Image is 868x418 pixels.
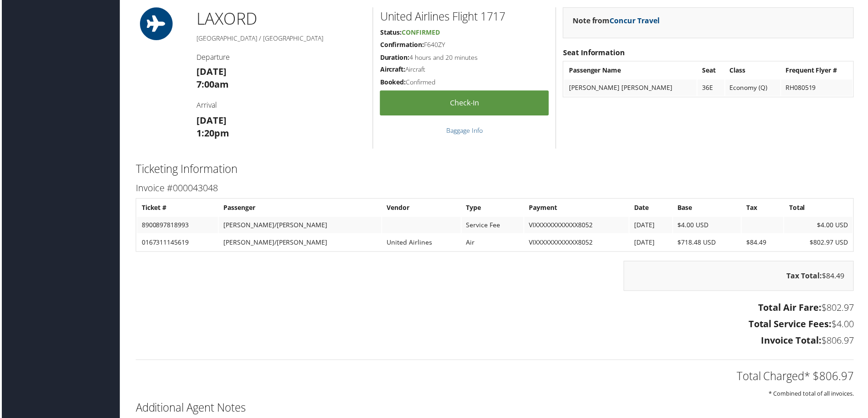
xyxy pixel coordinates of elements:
[134,402,856,417] h2: Additional Agent Notes
[196,100,366,110] h4: Arrival
[218,218,381,234] td: [PERSON_NAME]/[PERSON_NAME]
[218,235,381,251] td: [PERSON_NAME]/[PERSON_NAME]
[783,63,854,79] th: Frequent Flyer #
[380,65,405,74] strong: Aircraft:
[380,9,549,24] h2: United Airlines Flight 1717
[380,53,409,62] strong: Duration:
[630,235,673,251] td: [DATE]
[380,91,549,116] a: Check-in
[380,78,549,87] h5: Confirmed
[218,200,381,217] th: Passenger
[525,235,630,251] td: VIXXXXXXXXXXXX8052
[134,335,856,348] h3: $806.97
[630,200,673,217] th: Date
[446,126,483,135] a: Baggage Info
[134,303,856,315] h3: $802.97
[727,80,782,96] td: Economy (Q)
[759,303,823,315] strong: Total Air Fare:
[565,80,697,96] td: [PERSON_NAME] [PERSON_NAME]
[134,319,856,332] h3: $4.00
[630,218,673,234] td: [DATE]
[136,235,217,251] td: 0167311145619
[786,235,854,251] td: $802.97 USD
[743,200,785,217] th: Tax
[196,78,228,91] strong: 7:00am
[610,16,661,26] a: Concur Travel
[727,63,782,79] th: Class
[750,319,833,331] strong: Total Service Fees:
[382,235,461,251] td: United Airlines
[770,391,856,399] small: * Combined total of all invoices.
[380,40,549,49] h5: F640ZY
[763,335,823,348] strong: Invoice Total:
[380,28,402,37] strong: Status:
[196,7,366,30] h1: LAX ORD
[786,218,854,234] td: $4.00 USD
[674,200,743,217] th: Base
[783,80,854,96] td: RH080519
[380,53,549,62] h5: 4 hours and 20 minutes
[525,218,630,234] td: VIXXXXXXXXXXXX8052
[196,66,226,78] strong: [DATE]
[743,235,785,251] td: $84.49
[380,78,406,87] strong: Booked:
[402,28,440,37] span: Confirmed
[196,127,228,140] strong: 1:20pm
[788,272,824,282] strong: Tax Total:
[565,63,697,79] th: Passenger Name
[462,235,524,251] td: Air
[136,200,217,217] th: Ticket #
[380,40,424,49] strong: Confirmation:
[674,235,743,251] td: $718.48 USD
[136,218,217,234] td: 8900897818993
[563,47,626,57] strong: Seat Information
[382,200,461,217] th: Vendor
[525,200,630,217] th: Payment
[674,218,743,234] td: $4.00 USD
[786,200,854,217] th: Total
[380,65,549,74] h5: Aircraft
[134,183,856,195] h3: Invoice #000043048
[699,63,726,79] th: Seat
[625,262,856,292] div: $84.49
[573,16,661,26] strong: Note from
[196,115,226,127] strong: [DATE]
[196,52,366,62] h4: Departure
[134,162,856,178] h2: Ticketing Information
[134,370,856,386] h2: Total Charged* $806.97
[699,80,726,96] td: 36E
[462,218,524,234] td: Service Fee
[462,200,524,217] th: Type
[196,34,366,43] h5: [GEOGRAPHIC_DATA] / [GEOGRAPHIC_DATA]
